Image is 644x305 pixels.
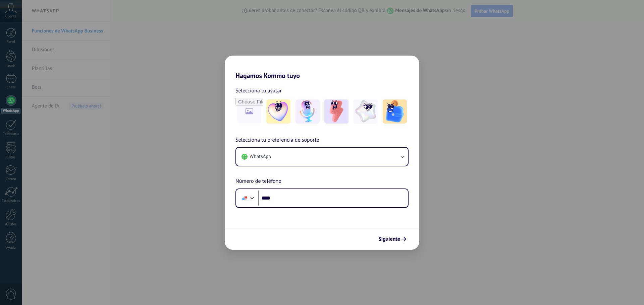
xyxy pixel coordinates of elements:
button: WhatsApp [236,148,408,166]
button: Siguiente [375,233,409,245]
img: -2.jpeg [296,99,320,124]
img: -1.jpeg [266,99,290,124]
img: -4.jpeg [354,99,378,124]
img: -3.jpeg [324,99,348,124]
h2: Hagamos Kommo tuyo [225,56,419,80]
img: -5.jpeg [383,99,407,124]
span: WhatsApp [250,153,271,160]
span: Número de teléfono [235,177,281,186]
span: Selecciona tu avatar [235,86,282,95]
span: Siguiente [378,237,400,241]
div: Panama: + 507 [238,191,251,205]
span: Selecciona tu preferencia de soporte [235,136,319,145]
